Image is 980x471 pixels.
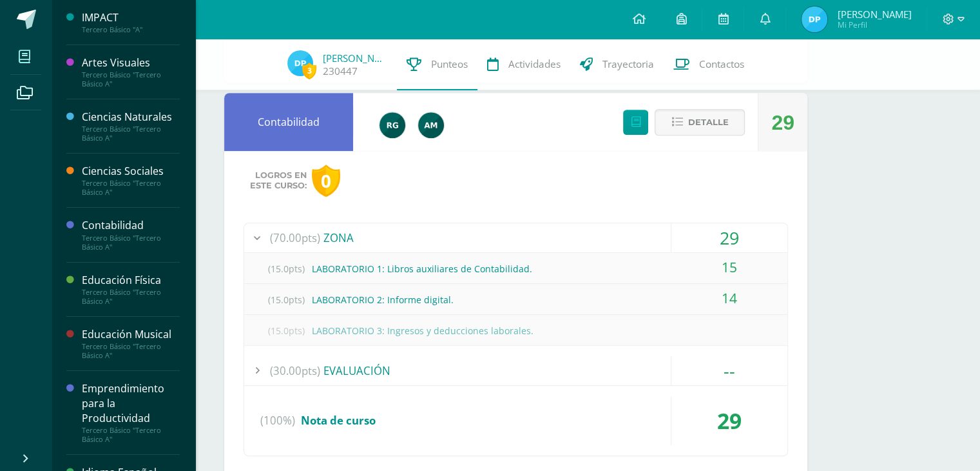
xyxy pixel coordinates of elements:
[260,285,312,314] span: (15.0pts)
[82,327,180,360] a: Educación MusicalTercero Básico "Tercero Básico A"
[837,19,911,30] span: Mi Perfil
[312,165,340,197] div: 0
[82,179,180,197] div: Tercero Básico "Tercero Básico A"
[270,356,320,385] span: (30.00pts)
[82,164,180,179] div: Ciencias Sociales
[570,39,664,90] a: Trayectoria
[664,39,754,90] a: Contactos
[380,112,405,138] img: 24ef3269677dd7dd963c57b86ff4a022.png
[244,223,787,252] div: ZONA
[260,316,312,345] span: (15.0pts)
[671,253,787,282] div: 15
[302,63,316,79] span: 3
[260,254,312,283] span: (15.0pts)
[699,57,744,71] span: Contactos
[671,284,787,313] div: 14
[82,234,180,252] div: Tercero Básico "Tercero Básico A"
[260,396,295,445] span: (100%)
[82,327,180,342] div: Educación Musical
[82,218,180,233] div: Contabilidad
[82,288,180,306] div: Tercero Básico "Tercero Básico A"
[802,6,827,32] img: 0d3a33eb8b3c7a57f0f936fc2ca6aa8f.png
[244,316,787,345] div: LABORATORIO 3: Ingresos y deducciones laborales.
[82,342,180,360] div: Tercero Básico "Tercero Básico A"
[837,8,911,21] span: [PERSON_NAME]
[244,356,787,385] div: EVALUACIÓN
[82,10,180,34] a: IMPACTTercero Básico "A"
[687,110,728,134] span: Detalle
[655,109,745,135] button: Detalle
[82,273,180,306] a: Educación FísicaTercero Básico "Tercero Básico A"
[82,70,180,88] div: Tercero Básico "Tercero Básico A"
[82,164,180,197] a: Ciencias SocialesTercero Básico "Tercero Básico A"
[82,381,180,426] div: Emprendimiento para la Productividad
[671,223,787,252] div: 29
[250,170,307,191] span: Logros en este curso:
[82,125,180,143] div: Tercero Básico "Tercero Básico A"
[671,396,787,445] div: 29
[323,65,358,78] a: 230447
[82,110,180,143] a: Ciencias NaturalesTercero Básico "Tercero Básico A"
[508,57,561,71] span: Actividades
[771,94,794,152] div: 29
[301,413,376,428] span: Nota de curso
[82,55,180,88] a: Artes VisualesTercero Básico "Tercero Básico A"
[323,52,387,65] a: [PERSON_NAME]
[82,110,180,125] div: Ciencias Naturales
[224,93,353,151] div: Contabilidad
[82,25,180,34] div: Tercero Básico "A"
[244,285,787,314] div: LABORATORIO 2: Informe digital.
[82,55,180,70] div: Artes Visuales
[477,39,570,90] a: Actividades
[602,57,654,71] span: Trayectoria
[418,112,444,138] img: 6e92675d869eb295716253c72d38e6e7.png
[244,254,787,283] div: LABORATORIO 1: Libros auxiliares de Contabilidad.
[397,39,477,90] a: Punteos
[431,57,468,71] span: Punteos
[82,426,180,444] div: Tercero Básico "Tercero Básico A"
[287,50,313,76] img: 0d3a33eb8b3c7a57f0f936fc2ca6aa8f.png
[270,223,320,252] span: (70.00pts)
[82,381,180,444] a: Emprendimiento para la ProductividadTercero Básico "Tercero Básico A"
[671,356,787,385] div: --
[82,273,180,288] div: Educación Física
[82,218,180,251] a: ContabilidadTercero Básico "Tercero Básico A"
[82,10,180,25] div: IMPACT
